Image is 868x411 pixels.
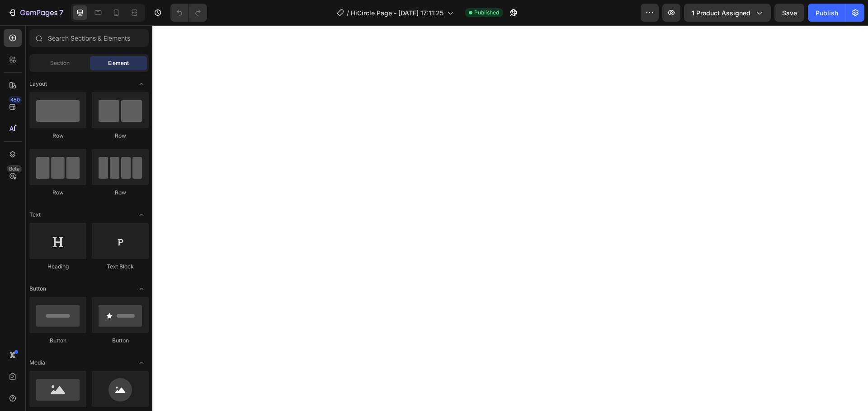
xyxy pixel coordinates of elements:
[29,359,45,367] span: Media
[9,96,22,103] div: 450
[816,8,838,18] div: Publish
[108,59,129,67] span: Element
[808,4,846,22] button: Publish
[474,9,499,17] span: Published
[170,4,207,22] div: Undo/Redo
[782,9,797,17] span: Save
[134,208,149,222] span: Toggle open
[4,4,67,22] button: 7
[29,132,86,140] div: Row
[29,80,47,88] span: Layout
[7,165,22,172] div: Beta
[29,29,149,47] input: Search Sections & Elements
[351,8,443,18] span: HiCircle Page - [DATE] 17:11:25
[29,211,41,219] span: Text
[774,4,804,22] button: Save
[684,4,771,22] button: 1 product assigned
[29,189,86,197] div: Row
[29,285,46,293] span: Button
[92,189,149,197] div: Row
[29,337,86,345] div: Button
[59,7,63,18] p: 7
[92,132,149,140] div: Row
[50,59,70,67] span: Section
[152,25,868,411] iframe: Design area
[92,263,149,271] div: Text Block
[692,8,750,18] span: 1 product assigned
[92,337,149,345] div: Button
[134,282,149,296] span: Toggle open
[29,263,86,271] div: Heading
[134,77,149,91] span: Toggle open
[134,356,149,370] span: Toggle open
[347,8,349,18] span: /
